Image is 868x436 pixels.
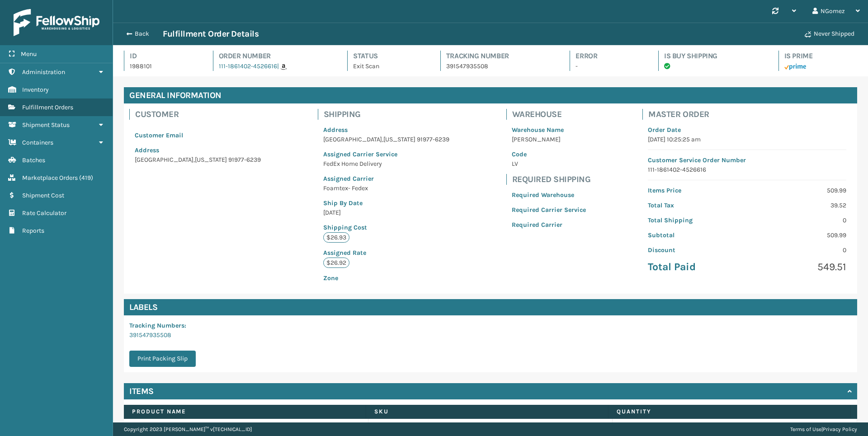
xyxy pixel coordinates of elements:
[446,61,554,71] p: 391547935508
[790,422,857,436] div: |
[648,109,852,120] h4: Master Order
[576,51,642,61] h4: Error
[22,139,53,146] span: Containers
[79,174,93,182] span: ( 419 )
[324,109,455,120] h4: Shipping
[664,51,762,61] h4: Is Buy Shipping
[323,223,449,232] p: Shipping Cost
[195,156,227,164] span: [US_STATE]
[753,186,846,195] p: 509.99
[323,126,348,134] span: Address
[417,136,449,143] span: 91977-6239
[648,165,846,174] p: 111-1861402-4526616
[383,136,415,143] span: [US_STATE]
[353,51,424,61] h4: Status
[323,174,449,183] p: Assigned Carrier
[648,125,846,135] p: Order Date
[648,201,741,210] p: Total Tax
[135,156,193,164] span: [GEOGRAPHIC_DATA]
[323,273,449,283] p: Zone
[512,159,586,169] p: LV
[784,51,857,61] h4: Is Prime
[277,62,279,70] span: |
[22,86,49,94] span: Inventory
[353,61,424,71] p: Exit Scan
[129,386,154,397] h4: Items
[323,150,449,159] p: Assigned Carrier Service
[323,198,449,208] p: Ship By Date
[22,227,44,234] span: Reports
[648,245,741,255] p: Discount
[22,192,64,199] span: Shipment Cost
[805,31,811,38] i: Never Shipped
[512,205,586,215] p: Required Carrier Service
[648,230,741,240] p: Subtotal
[374,408,600,416] label: SKU
[512,220,586,230] p: Required Carrier
[22,209,66,217] span: Rate Calculator
[129,351,196,367] button: Print Packing Slip
[648,155,846,165] p: Customer Service Order Number
[323,248,449,258] p: Assigned Rate
[22,121,70,129] span: Shipment Status
[193,156,195,164] span: ,
[323,208,449,217] p: [DATE]
[648,216,741,225] p: Total Shipping
[135,146,159,154] span: Address
[753,201,846,210] p: 39.52
[799,25,860,43] button: Never Shipped
[219,62,277,70] a: 111-1861402-4526616
[382,136,383,143] span: ,
[130,61,197,71] p: 1988101
[446,51,554,61] h4: Tracking Number
[21,50,37,58] span: Menu
[121,30,163,38] button: Back
[753,230,846,240] p: 509.99
[648,135,846,144] p: [DATE] 10:25:25 am
[135,131,261,140] p: Customer Email
[124,299,857,315] h4: Labels
[132,408,358,416] label: Product Name
[129,331,171,339] a: 391547935508
[129,322,186,329] span: Tracking Numbers :
[323,183,449,193] p: Foamtex- Fedex
[576,61,642,71] p: -
[323,232,349,243] p: $26.93
[648,186,741,195] p: Items Price
[512,174,591,185] h4: Required Shipping
[14,9,99,36] img: logo
[648,260,741,274] p: Total Paid
[22,68,65,76] span: Administration
[219,51,331,61] h4: Order Number
[228,156,261,164] span: 91977-6239
[124,87,857,103] h4: General Information
[790,426,821,432] a: Terms of Use
[512,135,586,144] p: [PERSON_NAME]
[617,408,842,416] label: Quantity
[163,28,259,39] h3: Fulfillment Order Details
[823,426,857,432] a: Privacy Policy
[512,109,591,120] h4: Warehouse
[753,216,846,225] p: 0
[130,51,197,61] h4: Id
[22,156,45,164] span: Batches
[512,125,586,135] p: Warehouse Name
[512,190,586,200] p: Required Warehouse
[323,136,382,143] span: [GEOGRAPHIC_DATA]
[753,260,846,274] p: 549.51
[124,422,252,436] p: Copyright 2023 [PERSON_NAME]™ v [TECHNICAL_ID]
[22,103,73,111] span: Fulfillment Orders
[277,62,287,70] a: |
[323,159,449,169] p: FedEx Home Delivery
[323,258,349,268] p: $26.92
[22,174,78,182] span: Marketplace Orders
[753,245,846,255] p: 0
[512,150,586,159] p: Code
[135,109,266,120] h4: Customer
